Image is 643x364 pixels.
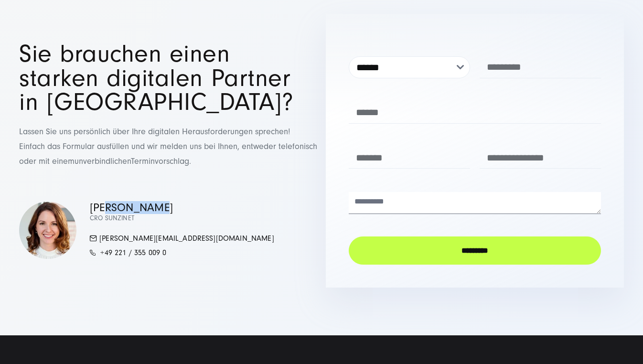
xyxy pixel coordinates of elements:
p: CRO SUNZINET [90,214,274,224]
a: [PERSON_NAME][EMAIL_ADDRESS][DOMAIN_NAME] [90,234,274,243]
img: csm_Simona-Mayer-570x570 [19,202,76,259]
a: +49 221 / 355 009 0 [90,248,166,257]
p: [PERSON_NAME] [90,202,274,214]
span: Einfach das Formular ausfüllen und wir melden uns bei Ihnen, entweder telefonisch oder mit einem [19,141,317,166]
h1: Sie brauchen einen starken digitalen Partner in [GEOGRAPHIC_DATA]? [19,42,317,114]
span: unverbindlichen [75,156,131,166]
span: +49 221 / 355 009 0 [100,248,166,257]
span: Terminvorschlag. [131,156,191,166]
span: Lassen Sie uns persönlich über Ihre digitalen Herausforderungen sprechen! [19,127,290,137]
